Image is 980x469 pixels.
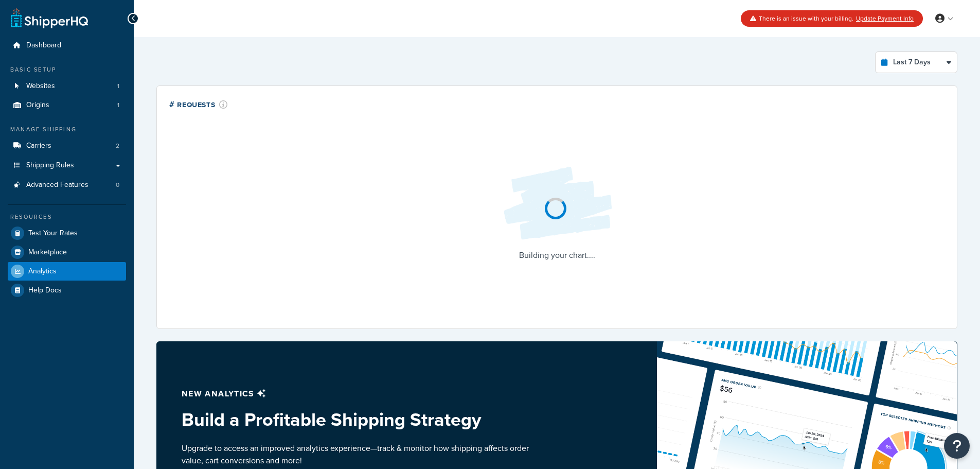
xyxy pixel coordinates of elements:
p: New analytics [182,387,532,401]
span: Origins [26,101,49,110]
a: Origins1 [8,96,126,115]
li: Origins [8,96,126,115]
a: Shipping Rules [8,156,126,175]
span: Analytics [28,267,57,276]
div: Manage Shipping [8,125,126,134]
li: Advanced Features [8,176,126,195]
span: Help Docs [28,286,62,295]
div: # Requests [169,98,228,110]
p: Building your chart.... [495,248,619,263]
a: Update Payment Info [856,14,914,23]
a: Analytics [8,262,126,281]
span: 1 [117,82,119,91]
a: Marketplace [8,243,126,262]
a: Test Your Rates [8,224,126,242]
a: Websites1 [8,77,126,96]
span: Test Your Rates [28,229,78,238]
a: Carriers2 [8,136,126,155]
p: Upgrade to access an improved analytics experience—track & monitor how shipping affects order val... [182,442,532,467]
span: Shipping Rules [26,161,74,170]
span: Carriers [26,142,51,150]
span: Dashboard [26,41,61,50]
span: 0 [116,181,119,189]
span: 2 [116,142,119,150]
a: Dashboard [8,36,126,55]
div: Basic Setup [8,65,126,74]
span: Websites [26,82,55,91]
li: Carriers [8,136,126,155]
button: Open Resource Center [944,433,970,459]
li: Websites [8,77,126,96]
span: There is an issue with your billing. [759,14,853,23]
span: 1 [117,101,119,110]
div: Resources [8,213,126,221]
span: Marketplace [28,248,67,257]
img: Loading... [495,159,619,248]
span: Advanced Features [26,181,88,189]
h3: Build a Profitable Shipping Strategy [182,409,532,430]
a: Help Docs [8,281,126,300]
a: Advanced Features0 [8,176,126,195]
